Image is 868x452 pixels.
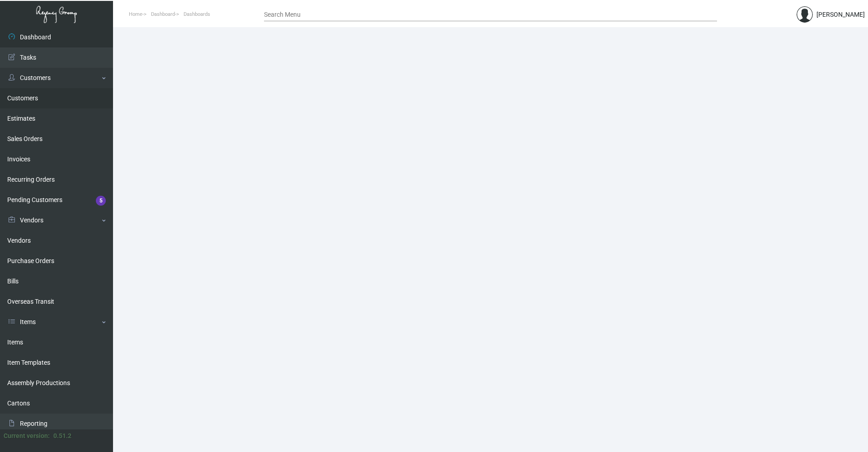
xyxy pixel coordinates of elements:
[4,431,50,441] div: Current version:
[129,11,142,17] span: Home
[151,11,175,17] span: Dashboard
[816,10,865,19] div: [PERSON_NAME]
[53,431,71,441] div: 0.51.2
[184,11,210,17] span: Dashboards
[797,6,813,23] img: admin@bootstrapmaster.com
